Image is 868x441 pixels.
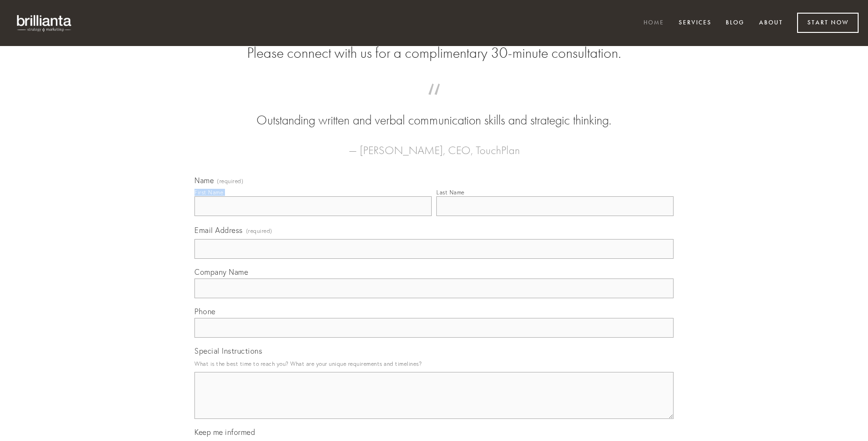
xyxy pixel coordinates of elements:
[194,346,262,356] span: Special Instructions
[209,130,659,160] figcaption: — [PERSON_NAME], CEO, TouchPlan
[436,189,465,196] div: Last Name
[194,427,255,437] span: Keep me informed
[720,15,751,31] a: Blog
[194,189,223,196] div: First Name
[246,224,272,237] span: (required)
[209,93,659,111] span: “
[9,9,80,37] img: brillianta - research, strategy, marketing
[797,13,859,33] a: Start Now
[209,93,659,130] blockquote: Outstanding written and verbal communication skills and strategic thinking.
[753,15,789,31] a: About
[194,357,674,370] p: What is the best time to reach you? What are your unique requirements and timelines?
[194,176,214,185] span: Name
[194,225,243,235] span: Email Address
[637,15,670,31] a: Home
[673,15,718,31] a: Services
[194,44,674,62] h2: Please connect with us for a complimentary 30-minute consultation.
[194,267,248,277] span: Company Name
[217,178,243,184] span: (required)
[194,307,216,316] span: Phone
